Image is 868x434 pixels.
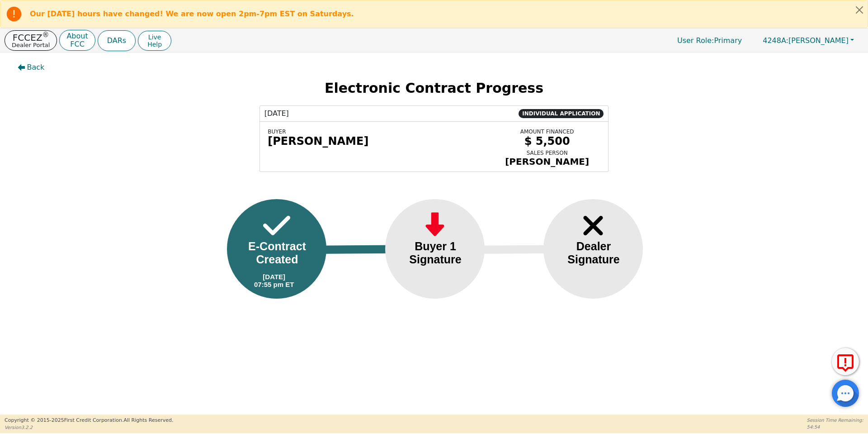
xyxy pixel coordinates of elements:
[494,135,600,148] div: $ 5,500
[753,33,863,48] button: 4248A:[PERSON_NAME]
[580,210,607,241] img: Frame
[12,33,50,42] p: FCCEZ
[557,240,630,266] div: Dealer Signature
[5,417,173,424] p: Copyright © 2015- 2025 First Credit Corporation.
[268,129,487,135] div: BUYER
[851,0,868,19] button: Close alert
[399,240,472,266] div: Buyer 1 Signature
[519,109,604,118] span: INDIVIDUAL APPLICATION
[254,273,294,288] div: [DATE] 07:55 pm ET
[42,31,49,39] sup: ®
[494,129,600,135] div: AMOUNT FINANCED
[677,36,714,45] span: User Role :
[668,32,751,49] p: Primary
[12,42,50,48] p: Dealer Portal
[807,417,863,424] p: Session Time Remaining:
[5,30,57,51] button: FCCEZ®Dealer Portal
[472,245,566,254] img: Line
[264,108,289,119] span: [DATE]
[494,150,600,156] div: SALES PERSON
[66,33,88,40] p: About
[10,80,858,96] h2: Electronic Contract Progress
[832,348,859,375] button: Report Error to FCC
[98,30,136,51] button: DARs
[147,33,162,41] span: Live
[27,62,45,73] span: Back
[668,32,751,49] a: User Role:Primary
[241,240,314,266] div: E-Contract Created
[268,135,487,148] div: [PERSON_NAME]
[10,57,52,78] button: Back
[313,245,408,254] img: Line
[494,156,600,167] div: [PERSON_NAME]
[138,31,171,51] button: LiveHelp
[263,210,290,241] img: Frame
[5,424,173,431] p: Version 3.2.2
[763,36,788,45] span: 4248A:
[763,36,849,45] span: [PERSON_NAME]
[59,30,95,51] button: AboutFCC
[66,41,88,48] p: FCC
[147,41,162,48] span: Help
[807,424,863,430] p: 54:54
[421,210,448,241] img: Frame
[123,417,173,423] span: All Rights Reserved.
[30,10,354,18] b: Our [DATE] hours have changed! We are now open 2pm-7pm EST on Saturdays.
